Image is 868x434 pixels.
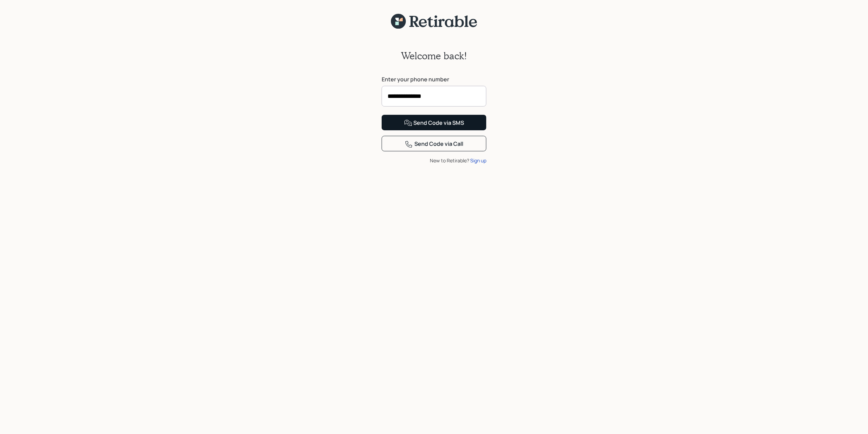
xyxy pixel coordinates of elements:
[382,157,486,164] div: New to Retirable?
[382,136,486,151] button: Send Code via Call
[401,50,467,62] h2: Welcome back!
[470,157,486,164] div: Sign up
[382,75,486,83] label: Enter your phone number
[382,115,486,130] button: Send Code via SMS
[405,140,463,148] div: Send Code via Call
[404,119,464,127] div: Send Code via SMS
